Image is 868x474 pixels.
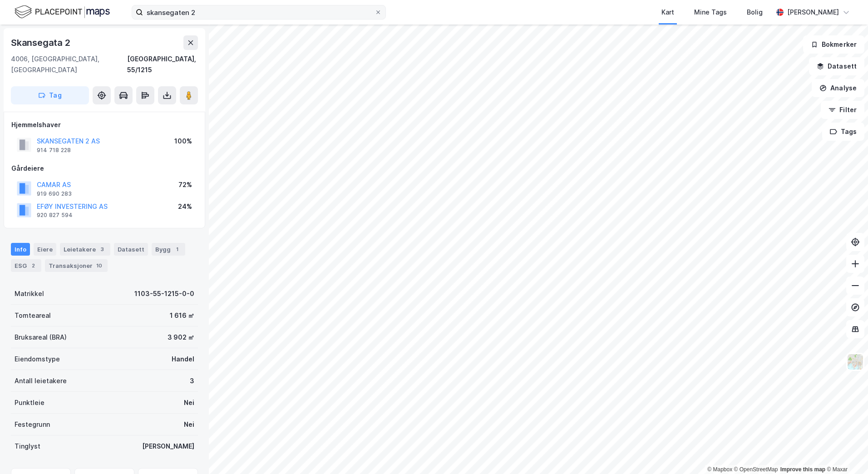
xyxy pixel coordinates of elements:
div: Gårdeiere [11,163,197,174]
div: 2 [29,261,38,270]
input: Søk på adresse, matrikkel, gårdeiere, leietakere eller personer [143,5,375,19]
img: logo.f888ab2527a4732fd821a326f86c7f29.svg [15,4,110,20]
a: OpenStreetMap [734,466,778,473]
iframe: Chat Widget [823,430,868,474]
button: Bokmerker [803,35,864,54]
div: 920 827 594 [37,212,73,219]
div: Punktleie [15,397,44,408]
div: Skansegata 2 [11,35,72,50]
div: ESG [11,259,41,272]
div: Leietakere [60,243,110,256]
div: 24% [178,201,192,212]
div: 914 718 228 [37,147,71,154]
div: Antall leietakere [15,375,67,386]
div: Tinglyst [15,441,40,452]
button: Analyse [812,79,864,97]
div: Bruksareal (BRA) [15,332,67,343]
div: Bolig [747,7,763,18]
div: Nei [184,419,194,430]
div: Nei [184,397,194,408]
div: Hjemmelshaver [11,119,197,130]
div: Matrikkel [15,288,44,299]
button: Filter [821,101,864,119]
div: [PERSON_NAME] [142,441,194,452]
div: Eiendomstype [15,354,60,365]
div: Festegrunn [15,419,50,430]
div: Bygg [152,243,185,256]
div: 72% [178,179,192,190]
div: Kart [661,7,674,18]
button: Tag [11,86,89,104]
div: [PERSON_NAME] [787,7,839,18]
div: 100% [174,136,192,147]
div: Handel [172,354,194,365]
div: 3 [190,375,194,386]
div: 3 [98,245,107,254]
div: Kontrollprogram for chat [823,430,868,474]
div: Tomteareal [15,310,51,321]
div: Transaksjoner [45,259,108,272]
div: 1103-55-1215-0-0 [134,288,194,299]
button: Datasett [809,57,864,75]
button: Tags [822,123,864,141]
div: 1 616 ㎡ [170,310,194,321]
div: [GEOGRAPHIC_DATA], 55/1215 [127,54,198,75]
div: 4006, [GEOGRAPHIC_DATA], [GEOGRAPHIC_DATA] [11,54,127,75]
div: 919 690 283 [37,190,72,197]
img: Z [847,353,864,370]
a: Mapbox [707,466,732,473]
div: Mine Tags [694,7,727,18]
div: Info [11,243,30,256]
div: 1 [173,245,182,254]
div: Datasett [114,243,148,256]
div: Eiere [34,243,56,256]
div: 3 902 ㎡ [168,332,194,343]
div: 10 [94,261,104,270]
a: Improve this map [780,466,825,473]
